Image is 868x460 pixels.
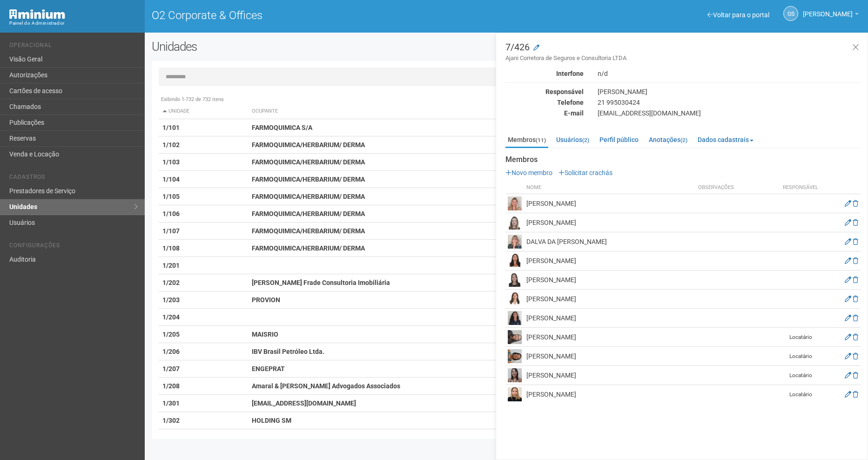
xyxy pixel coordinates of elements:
strong: FARMOQUIMICA S/A [252,124,312,131]
div: Telefone [498,98,591,107]
td: [PERSON_NAME] [524,213,696,232]
a: [PERSON_NAME] [803,12,859,19]
td: [PERSON_NAME] [524,366,696,385]
a: GS [783,6,798,21]
td: [PERSON_NAME] [524,328,696,347]
strong: 1/105 [162,193,180,200]
a: Modificar a unidade [533,43,539,53]
td: [PERSON_NAME] [524,385,696,404]
strong: [EMAIL_ADDRESS][DOMAIN_NAME] [252,399,356,407]
td: Locatário [777,328,824,347]
img: user.png [508,387,522,401]
strong: Membros [505,156,861,164]
strong: [PERSON_NAME] Frade Consultoria Imobiliária [252,279,390,286]
a: Editar membro [845,352,851,360]
a: Editar membro [845,333,851,341]
strong: FARMOQUIMICA/HERBARIUM/ DERMA [252,193,365,200]
div: n/d [591,69,868,78]
th: Ocupante: activate to sort column ascending [248,104,555,119]
a: Voltar para o portal [707,11,769,19]
td: [PERSON_NAME] [524,309,696,328]
td: Locatário [777,385,824,404]
a: Perfil público [597,133,641,147]
img: user.png [508,292,522,306]
img: user.png [508,368,522,382]
strong: ENGEPRAT [252,365,285,372]
img: Minium [9,9,65,19]
a: Editar membro [845,391,851,398]
td: Locatário [777,347,824,366]
th: Unidade: activate to sort column descending [159,104,248,119]
a: Editar membro [845,200,851,207]
h2: Unidades [152,40,439,54]
strong: 1/103 [162,158,180,166]
a: Excluir membro [853,352,858,360]
a: Anotações(2) [646,133,690,147]
th: Observações [696,182,777,194]
small: (2) [582,137,589,143]
td: [PERSON_NAME] [524,347,696,366]
div: [EMAIL_ADDRESS][DOMAIN_NAME] [591,109,868,117]
td: [PERSON_NAME] [524,251,696,271]
strong: PROVION [252,296,280,304]
a: Membros(11) [505,133,548,148]
strong: FARMOQUIMICA/HERBARIUM/ DERMA [252,176,365,183]
strong: 1/104 [162,176,180,183]
strong: 1/301 [162,399,180,407]
a: Editar membro [845,314,851,322]
strong: FARMOQUIMICA/HERBARIUM/ DERMA [252,210,365,217]
strong: 1/208 [162,382,180,390]
strong: 1/101 [162,124,180,131]
div: Painel do Administrador [9,19,138,27]
img: user.png [508,196,522,210]
a: Editar membro [845,257,851,264]
strong: FARMOQUIMICA/HERBARIUM/ DERMA [252,141,365,149]
td: DALVA DA [PERSON_NAME] [524,232,696,251]
a: Excluir membro [853,372,858,379]
strong: IBV Brasil Petróleo Ltda. [252,348,324,355]
strong: 1/206 [162,348,180,355]
td: [PERSON_NAME] [524,290,696,309]
img: user.png [508,216,522,230]
img: user.png [508,273,522,287]
strong: 1/302 [162,417,180,424]
div: Responsável [498,88,591,96]
strong: HOLDING SM [252,417,291,424]
img: user.png [508,311,522,325]
small: (2) [680,137,687,143]
strong: 1/202 [162,279,180,286]
a: Editar membro [845,276,851,284]
a: Dados cadastrais [695,133,756,147]
a: Excluir membro [853,257,858,264]
a: Editar membro [845,219,851,226]
small: Ajani Corretora de Seguros e Consultoria LTDA [505,54,861,62]
div: E-mail [498,109,591,117]
div: 21 995030424 [591,98,868,107]
strong: MAISRIO [252,331,278,338]
span: Gabriela Souza [803,1,853,18]
th: Responsável [777,182,824,194]
a: Editar membro [845,238,851,245]
strong: FARMOQUIMICA/HERBARIUM/ DERMA [252,244,365,252]
small: (11) [536,137,546,143]
li: Configurações [9,242,138,252]
strong: FARMOQUIMICA/HERBARIUM/ DERMA [252,227,365,235]
a: Editar membro [845,295,851,303]
a: Excluir membro [853,219,858,226]
div: Exibindo 1-732 de 732 itens [159,95,854,104]
td: Locatário [777,366,824,385]
img: user.png [508,254,522,268]
a: Excluir membro [853,314,858,322]
a: Excluir membro [853,295,858,303]
img: user.png [508,330,522,344]
strong: 1/204 [162,313,180,321]
a: Novo membro [505,169,552,176]
th: Nome [524,182,696,194]
a: Excluir membro [853,238,858,245]
img: user.png [508,235,522,249]
div: [PERSON_NAME] [591,88,868,96]
h1: O2 Corporate & Offices [152,9,499,21]
strong: 1/107 [162,227,180,235]
strong: 1/203 [162,296,180,304]
a: Excluir membro [853,333,858,341]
